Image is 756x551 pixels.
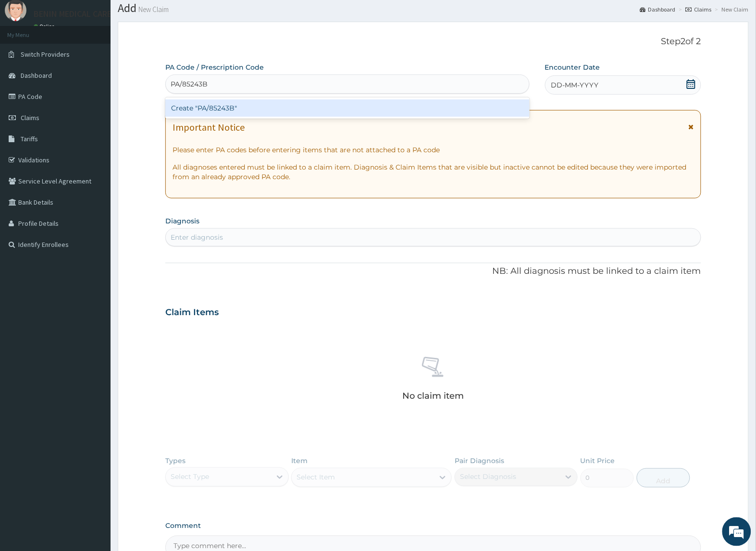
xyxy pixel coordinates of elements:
span: DD-MM-YYYY [551,80,599,90]
small: New Claim [136,6,169,13]
p: Please enter PA codes before entering items that are not attached to a PA code [173,145,694,155]
div: Minimize live chat window [158,5,181,28]
a: Dashboard [640,5,676,13]
h1: Important Notice [173,122,245,133]
span: Dashboard [21,71,52,80]
a: Online [34,23,57,30]
div: Create "PA/85243B" [165,99,530,117]
p: No claim item [403,391,464,401]
span: Claims [21,113,39,122]
p: All diagnoses entered must be linked to a claim item. Diagnosis & Claim Items that are visible bu... [173,162,694,182]
div: Enter diagnosis [171,233,223,242]
label: PA Code / Prescription Code [165,62,264,72]
img: d_794563401_company_1708531726252_794563401 [18,48,39,72]
h3: Claim Items [165,307,219,318]
label: Diagnosis [165,216,199,226]
p: NB: All diagnosis must be linked to a claim item [165,265,701,278]
label: Encounter Date [545,62,600,72]
li: New Claim [713,5,749,13]
h1: Add [118,2,749,14]
a: Claims [686,5,712,13]
span: We're online! [56,121,133,218]
p: BENIN MEDICAL CARE LIMITED [34,10,143,18]
textarea: Type your message and hit 'Enter' [5,262,183,296]
p: Step 2 of 2 [165,37,701,47]
label: Comment [165,522,701,530]
div: Chat with us now [50,54,161,66]
span: Switch Providers [21,50,70,59]
span: Tariffs [21,135,38,143]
